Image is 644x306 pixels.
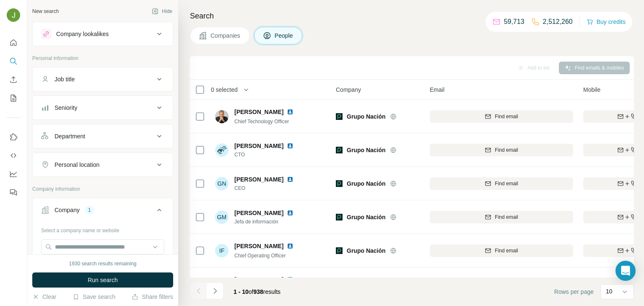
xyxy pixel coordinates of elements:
button: My lists [7,91,20,106]
div: GM [215,210,229,224]
div: Company lookalikes [56,30,109,38]
img: Logo of Grupo Nación [336,180,343,187]
div: Select a company name or website [41,223,164,234]
img: LinkedIn logo [287,176,293,183]
span: Find email [495,146,518,154]
img: LinkedIn logo [287,210,293,216]
img: Logo of Grupo Nación [336,214,343,220]
span: Grupo Nación [347,246,386,255]
span: Chief Technology Officer [234,119,289,124]
h4: Search [190,10,634,22]
span: Find email [495,113,518,120]
span: Chief Operating Officer [234,253,286,259]
div: Seniority [55,104,77,112]
div: New search [32,8,59,15]
span: CEO [234,184,304,192]
img: LinkedIn logo [287,109,293,115]
img: Logo of Grupo Nación [336,147,343,153]
div: Department [55,132,85,140]
span: Grupo Nación [347,213,386,221]
img: Avatar [7,8,20,22]
button: Company1 [33,200,173,223]
button: Feedback [7,185,20,200]
span: 0 selected [211,86,238,94]
span: Find email [495,213,518,221]
div: Company [55,206,80,214]
button: Use Surfe on LinkedIn [7,130,20,145]
button: Share filters [132,293,173,301]
button: Find email [430,177,573,190]
span: 938 [254,288,263,295]
span: Companies [210,31,241,40]
button: Save search [73,293,115,301]
img: Avatar [215,110,229,123]
button: Use Surfe API [7,148,20,163]
div: 1930 search results remaining [69,260,137,267]
button: Find email [430,211,573,223]
span: People [275,31,294,40]
button: Department [33,126,173,146]
div: 1 [85,206,94,214]
div: GN [215,177,229,190]
span: Rows per page [554,288,594,296]
span: Grupo Nación [347,179,386,188]
span: results [234,288,280,295]
button: Job title [33,69,173,89]
span: [PERSON_NAME] [234,142,283,150]
button: Hide [146,5,178,18]
span: 1 - 10 [234,288,249,295]
span: [PERSON_NAME] [234,108,283,116]
img: Logo of Grupo Nación [336,113,343,120]
button: Find email [430,110,573,123]
p: Company information [32,185,173,193]
p: 59,713 [504,17,525,27]
span: [PERSON_NAME] [234,175,283,184]
span: Find email [495,180,518,187]
img: LinkedIn logo [287,276,293,283]
button: Enrich CSV [7,72,20,87]
button: Navigate to next page [207,283,223,299]
span: Mobile [583,86,600,94]
button: Clear [32,293,56,301]
img: LinkedIn logo [287,243,293,249]
div: IF [215,244,229,257]
span: of [249,288,254,295]
span: [PERSON_NAME] [234,275,283,284]
button: Company lookalikes [33,24,173,44]
p: 10 [606,287,613,296]
img: Avatar [215,143,229,157]
button: Buy credits [587,16,626,28]
span: Grupo Nación [347,112,386,121]
div: Job title [55,75,75,83]
span: Run search [88,276,118,284]
img: Logo of Grupo Nación [336,247,343,254]
button: Dashboard [7,166,20,182]
span: Jefa de información [234,218,304,226]
p: Personal information [32,54,173,62]
div: Personal location [55,161,99,169]
span: Company [336,86,361,94]
span: Grupo Nación [347,146,386,154]
span: [PERSON_NAME] [234,210,283,216]
p: 2,512,260 [543,17,573,27]
img: Avatar [215,277,229,291]
button: Personal location [33,155,173,175]
button: Search [7,54,20,69]
div: Open Intercom Messenger [615,261,636,281]
button: Find email [430,244,573,257]
img: LinkedIn logo [287,143,293,149]
span: CTO [234,151,304,158]
button: Run search [32,272,173,288]
button: Quick start [7,35,20,50]
button: Find email [430,144,573,156]
button: Seniority [33,98,173,118]
span: Find email [495,247,518,254]
span: Email [430,86,444,94]
span: [PERSON_NAME] [234,242,283,250]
